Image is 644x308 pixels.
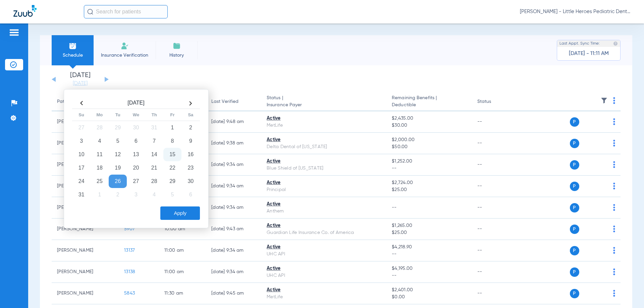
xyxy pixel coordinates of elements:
[570,203,579,212] span: P
[392,102,466,109] span: Deductible
[57,98,87,105] div: Patient Name
[206,283,261,304] td: [DATE] 9:45 AM
[472,111,517,133] td: --
[124,269,135,274] span: 13138
[124,291,135,296] span: 5843
[613,247,615,254] img: group-dot-blue.svg
[206,154,261,176] td: [DATE] 9:34 AM
[392,287,466,294] span: $2,401.00
[52,261,119,283] td: [PERSON_NAME]
[99,52,151,59] span: Insurance Verification
[267,201,381,208] div: Active
[159,283,206,304] td: 11:30 AM
[392,165,466,172] span: --
[206,111,261,133] td: [DATE] 9:48 AM
[386,93,472,111] th: Remaining Benefits |
[87,9,93,15] img: Search Icon
[91,98,181,109] th: [DATE]
[211,98,238,105] div: Last Verified
[613,97,615,104] img: group-dot-blue.svg
[267,294,381,301] div: MetLife
[52,240,119,261] td: [PERSON_NAME]
[570,117,579,127] span: P
[211,98,256,105] div: Last Verified
[267,244,381,251] div: Active
[60,72,100,87] li: [DATE]
[57,52,89,59] span: Schedule
[173,42,181,50] img: History
[267,102,381,109] span: Insurance Payer
[206,240,261,261] td: [DATE] 9:34 AM
[392,136,466,143] span: $2,000.00
[267,115,381,122] div: Active
[392,143,466,150] span: $50.00
[267,287,381,294] div: Active
[613,226,615,232] img: group-dot-blue.svg
[124,248,135,253] span: 13137
[613,204,615,211] img: group-dot-blue.svg
[392,229,466,236] span: $25.00
[13,5,37,17] img: Zuub Logo
[84,5,168,18] input: Search for patients
[570,289,579,298] span: P
[472,197,517,219] td: --
[392,205,397,210] span: --
[472,133,517,154] td: --
[161,52,193,59] span: History
[267,165,381,172] div: Blue Shield of [US_STATE]
[267,208,381,215] div: Anthem
[52,283,119,304] td: [PERSON_NAME]
[159,240,206,261] td: 11:00 AM
[472,240,517,261] td: --
[9,28,19,37] img: hamburger-icon
[392,122,466,129] span: $30.00
[267,229,381,236] div: Guardian Life Insurance Co. of America
[206,219,261,240] td: [DATE] 9:43 AM
[392,158,466,165] span: $1,252.00
[472,261,517,283] td: --
[472,154,517,176] td: --
[159,219,206,240] td: 10:00 AM
[267,251,381,258] div: UHC API
[613,140,615,146] img: group-dot-blue.svg
[613,41,618,46] img: last sync help info
[206,133,261,154] td: [DATE] 9:38 AM
[570,246,579,255] span: P
[267,272,381,279] div: UHC API
[206,197,261,219] td: [DATE] 9:34 AM
[472,283,517,304] td: --
[261,93,386,111] th: Status |
[472,176,517,197] td: --
[392,251,466,258] span: --
[570,139,579,148] span: P
[569,50,609,57] span: [DATE] - 11:11 AM
[267,186,381,193] div: Principal
[52,219,119,240] td: [PERSON_NAME]
[392,115,466,122] span: $2,435.00
[613,161,615,168] img: group-dot-blue.svg
[613,268,615,275] img: group-dot-blue.svg
[267,158,381,165] div: Active
[392,179,466,186] span: $2,724.00
[60,80,100,87] a: [DATE]
[392,222,466,229] span: $1,265.00
[206,176,261,197] td: [DATE] 9:34 AM
[559,40,600,47] span: Last Appt. Sync Time:
[160,206,200,220] button: Apply
[472,219,517,240] td: --
[124,227,135,231] span: 5907
[520,8,631,15] span: [PERSON_NAME] - Little Heroes Pediatric Dentistry
[69,42,77,50] img: Schedule
[159,261,206,283] td: 11:00 AM
[267,136,381,143] div: Active
[206,261,261,283] td: [DATE] 9:34 AM
[57,98,113,105] div: Patient Name
[392,244,466,251] span: $4,218.90
[570,225,579,234] span: P
[570,182,579,191] span: P
[601,97,607,104] img: filter.svg
[267,265,381,272] div: Active
[610,276,644,308] iframe: Chat Widget
[392,265,466,272] span: $4,195.00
